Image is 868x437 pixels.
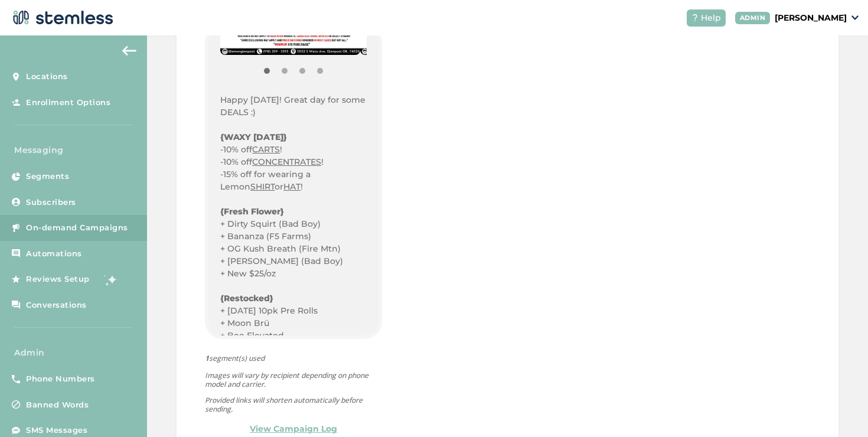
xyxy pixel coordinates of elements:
span: Locations [26,71,68,83]
img: glitter-stars-b7820f95.gif [99,268,122,291]
p: + OG Kush Breath (Fire Mtn) [220,243,367,255]
button: Item 3 [311,62,329,80]
span: Subscribers [26,197,76,208]
span: Banned Words [26,399,89,411]
img: logo-dark-0685b13c.svg [9,6,113,30]
strong: {Restocked} [220,293,273,304]
u: CARTS [252,144,280,155]
p: Happy [DATE]! Great day for some DEALS :) [220,94,367,119]
span: Enrollment Options [26,97,110,109]
span: Automations [26,248,82,260]
p: + Dirty Squirt (Bad Boy) [220,218,367,230]
p: -15% off for wearing a Lemon or ! [220,168,367,193]
img: icon-help-white-03924b79.svg [691,14,699,21]
p: Provided links will shorten automatically before sending. [205,396,382,413]
u: HAT [283,181,301,192]
u: SHIRT [250,181,275,192]
span: Phone Numbers [26,373,95,385]
button: Item 2 [293,62,311,80]
strong: {Fresh Flower} [220,206,284,217]
span: Reviews Setup [26,273,90,285]
span: segment(s) used [205,353,382,364]
div: ADMIN [735,12,771,24]
p: + [DATE] 10pk Pre Rolls [220,305,367,317]
p: [PERSON_NAME] [775,12,847,24]
p: Images will vary by recipient depending on phone model and carrier. [205,371,382,389]
span: Segments [26,171,69,182]
u: CONCENTRATES [252,156,321,167]
iframe: Chat Widget [809,380,868,437]
strong: 1 [205,353,209,363]
p: -10% off ! [220,156,367,168]
p: -10% off ! [220,144,367,156]
p: + Bee Elevated [220,330,367,342]
button: Item 1 [276,62,293,80]
strong: {WAXY [DATE]} [220,132,287,142]
p: + New $25/oz [220,268,367,280]
p: + [PERSON_NAME] (Bad Boy) [220,255,367,268]
span: Help [701,12,721,24]
span: Conversations [26,299,87,311]
span: SMS Messages [26,425,87,436]
img: icon-arrow-back-accent-c549486e.svg [122,46,136,56]
p: + Bananza (F5 Farms) [220,230,367,243]
a: View Campaign Log [250,423,337,435]
button: Item 0 [258,62,276,80]
span: On-demand Campaigns [26,222,128,234]
img: icon_down-arrow-small-66adaf34.svg [851,15,859,20]
p: + Moon Brü [220,317,367,330]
